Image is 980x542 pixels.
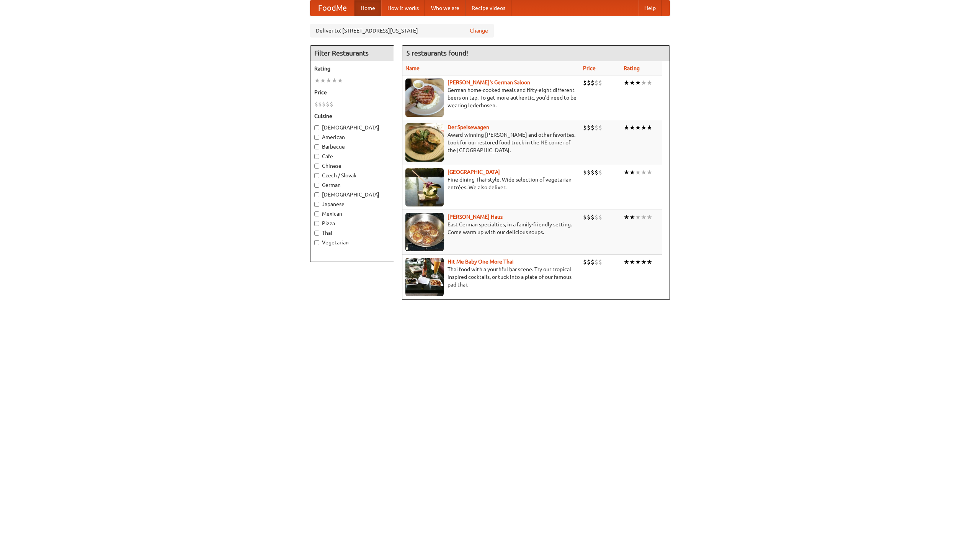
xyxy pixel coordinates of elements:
li: $ [595,168,598,177]
li: $ [591,123,595,132]
input: [DEMOGRAPHIC_DATA] [314,125,319,130]
a: [PERSON_NAME] Haus [448,214,503,220]
label: [DEMOGRAPHIC_DATA] [314,124,390,131]
li: ★ [332,76,337,85]
a: Change [470,27,488,34]
img: speisewagen.jpg [405,123,444,162]
li: $ [598,168,602,177]
li: $ [591,258,595,266]
a: [PERSON_NAME]'s German Saloon [448,79,530,85]
li: ★ [635,79,641,87]
li: ★ [647,123,652,132]
h5: Price [314,88,390,96]
label: Barbecue [314,143,390,151]
label: Mexican [314,210,390,218]
a: Name [405,65,420,71]
h4: Filter Restaurants [310,46,394,61]
p: East German specialties, in a family-friendly setting. Come warm up with our delicious soups. [405,221,577,236]
li: ★ [641,123,647,132]
ng-pluralize: 5 restaurants found! [406,49,468,57]
li: $ [583,258,587,266]
li: ★ [635,168,641,177]
a: How it works [381,0,425,16]
p: Award-winning [PERSON_NAME] and other favorites. Look for our restored food truck in the NE corne... [405,131,577,154]
li: ★ [635,213,641,221]
li: ★ [647,168,652,177]
input: Mexican [314,211,319,216]
li: ★ [641,168,647,177]
label: Czech / Slovak [314,172,390,179]
li: ★ [326,76,332,85]
label: American [314,133,390,141]
li: $ [330,100,333,108]
li: ★ [635,123,641,132]
label: Chinese [314,162,390,170]
a: FoodMe [310,0,354,16]
li: $ [591,168,595,177]
li: ★ [647,258,652,266]
li: $ [326,100,330,108]
li: $ [591,79,595,87]
li: ★ [337,76,343,85]
li: ★ [314,76,320,85]
li: $ [587,123,591,132]
input: Czech / Slovak [314,173,319,178]
label: Cafe [314,152,390,160]
li: $ [587,258,591,266]
label: German [314,181,390,189]
label: [DEMOGRAPHIC_DATA] [314,191,390,198]
input: Japanese [314,202,319,207]
li: ★ [641,79,647,87]
li: $ [598,258,602,266]
input: [DEMOGRAPHIC_DATA] [314,192,319,197]
li: $ [595,258,598,266]
li: $ [587,79,591,87]
li: $ [595,213,598,221]
li: $ [591,213,595,221]
li: ★ [624,213,629,221]
a: Recipe videos [465,0,511,16]
h5: Cuisine [314,112,390,120]
a: [GEOGRAPHIC_DATA] [448,169,500,175]
li: $ [583,213,587,221]
input: American [314,135,319,140]
a: Hit Me Baby One More Thai [448,259,514,265]
li: $ [583,123,587,132]
li: $ [598,79,602,87]
li: $ [318,100,322,108]
a: Der Speisewagen [448,124,489,130]
img: esthers.jpg [405,79,444,117]
li: ★ [641,213,647,221]
li: ★ [641,258,647,266]
label: Thai [314,229,390,237]
li: ★ [647,213,652,221]
li: $ [595,79,598,87]
li: $ [322,100,326,108]
li: ★ [624,79,629,87]
div: Deliver to: [STREET_ADDRESS][US_STATE] [310,24,494,38]
img: satay.jpg [405,168,444,206]
a: Rating [624,65,640,71]
li: ★ [624,258,629,266]
p: Fine dining Thai-style. Wide selection of vegetarian entrées. We also deliver. [405,176,577,191]
input: Barbecue [314,144,319,149]
li: ★ [635,258,641,266]
label: Japanese [314,200,390,208]
p: German home-cooked meals and fifty-eight different beers on tap. To get more authentic, you'd nee... [405,86,577,109]
a: Price [583,65,596,71]
label: Vegetarian [314,239,390,246]
p: Thai food with a youthful bar scene. Try our tropical inspired cocktails, or tuck into a plate of... [405,265,577,288]
input: Cafe [314,154,319,159]
li: $ [587,213,591,221]
li: ★ [629,213,635,221]
li: $ [595,123,598,132]
input: Thai [314,231,319,236]
a: Who we are [425,0,465,16]
li: ★ [320,76,326,85]
img: kohlhaus.jpg [405,213,444,251]
li: ★ [647,79,652,87]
